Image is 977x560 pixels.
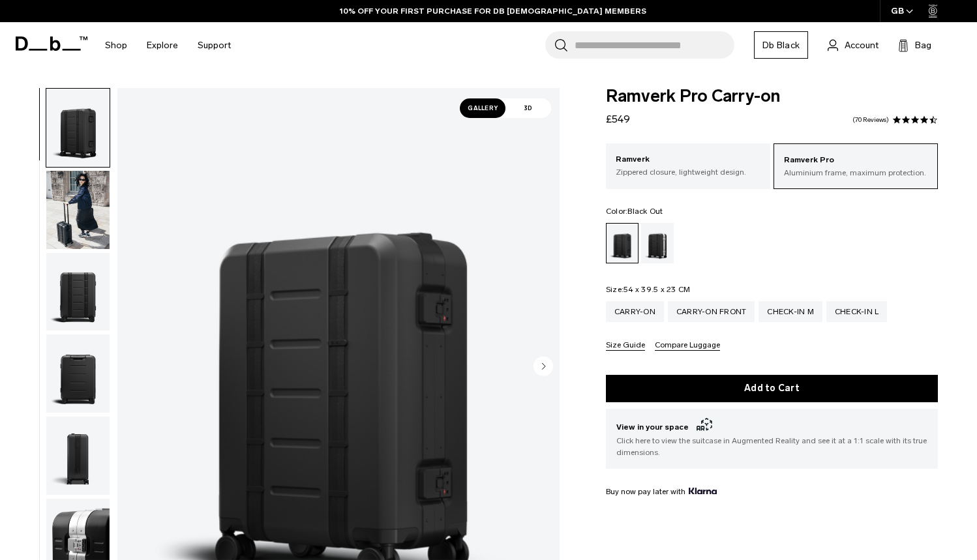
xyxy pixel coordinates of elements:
[46,170,110,250] button: Ramverk Pro Carry-on Black Out
[616,166,760,178] p: Zippered closure, lightweight design.
[624,285,690,294] span: 54 x 39.5 x 23 CM
[46,89,110,167] img: Ramverk Pro Carry-on Black Out
[147,22,178,68] a: Explore
[46,417,110,495] img: Ramverk Pro Carry-on Black Out
[826,301,888,322] a: Check-in L
[46,334,110,413] img: Ramverk Pro Carry-on Black Out
[759,301,822,322] a: Check-in M
[784,167,927,179] p: Aluminium frame, maximum protection.
[845,38,879,52] span: Account
[606,409,938,469] button: View in your space Click here to view the suitcase in Augmented Reality and see it at a 1:1 scale...
[46,253,110,331] img: Ramverk Pro Carry-on Black Out
[340,5,646,17] a: 10% OFF YOUR FIRST PURCHASE FOR DB [DEMOGRAPHIC_DATA] MEMBERS
[606,223,639,263] a: Black Out
[606,207,663,215] legend: Color:
[460,98,505,118] span: Gallery
[668,301,755,322] a: Carry-on Front
[754,31,808,59] a: Db Black
[915,38,931,52] span: Bag
[46,334,110,413] button: Ramverk Pro Carry-on Black Out
[46,88,110,168] button: Ramverk Pro Carry-on Black Out
[46,252,110,332] button: Ramverk Pro Carry-on Black Out
[641,223,674,263] a: Silver
[784,154,927,167] p: Ramverk Pro
[606,341,645,351] button: Size Guide
[852,117,889,123] a: 70 reviews
[655,341,720,351] button: Compare Luggage
[616,419,927,435] span: View in your space
[46,416,110,495] button: Ramverk Pro Carry-on Black Out
[505,98,551,118] span: 3D
[606,113,630,125] span: £549
[46,171,110,249] img: Ramverk Pro Carry-on Black Out
[689,488,717,494] img: {"height" => 20, "alt" => "Klarna"}
[627,207,663,216] span: Black Out
[828,37,879,53] a: Account
[95,22,241,68] nav: Main Navigation
[616,153,760,166] p: Ramverk
[198,22,231,68] a: Support
[898,37,931,53] button: Bag
[616,435,927,458] span: Click here to view the suitcase in Augmented Reality and see it at a 1:1 scale with its true dime...
[606,486,717,497] span: Buy now pay later with
[105,22,127,68] a: Shop
[534,356,553,378] button: Next slide
[606,301,664,322] a: Carry-on
[606,143,770,188] a: Ramverk Zippered closure, lightweight design.
[606,286,691,293] legend: Size:
[606,375,938,402] button: Add to Cart
[606,88,938,105] span: Ramverk Pro Carry-on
